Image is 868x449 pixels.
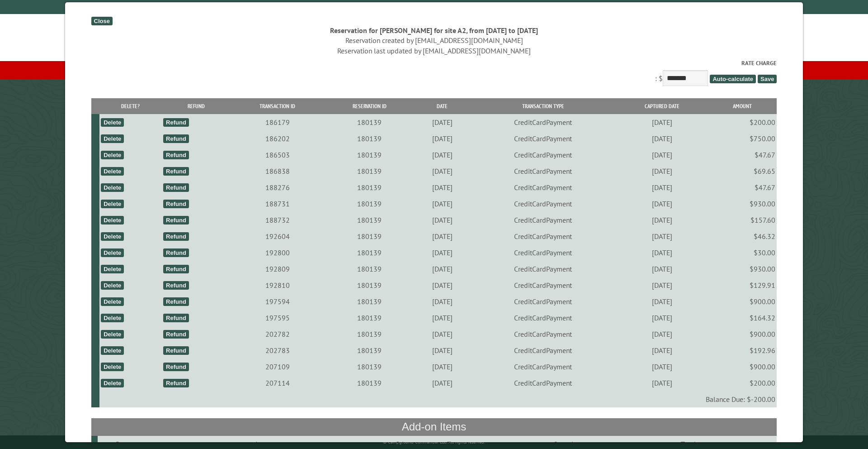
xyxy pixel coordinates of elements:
[616,277,708,293] td: [DATE]
[414,358,470,375] td: [DATE]
[383,439,485,445] small: © Campground Commander LLC. All rights reserved.
[708,244,777,261] td: $30.00
[470,163,616,179] td: CreditCardPayment
[470,244,616,261] td: CreditCardPayment
[231,147,325,163] td: 186503
[231,179,325,196] td: 188276
[414,114,470,130] td: [DATE]
[101,151,124,159] div: Delete
[325,342,415,358] td: 180139
[91,59,777,88] div: : $
[414,342,470,358] td: [DATE]
[163,151,189,159] div: Refund
[231,293,325,310] td: 197594
[708,98,777,114] th: Amount
[91,418,777,435] th: Add-on Items
[231,98,325,114] th: Transaction ID
[101,330,124,339] div: Delete
[231,130,325,147] td: 186202
[325,244,415,261] td: 180139
[325,98,415,114] th: Reservation ID
[708,212,777,228] td: $157.60
[470,212,616,228] td: CreditCardPayment
[616,179,708,196] td: [DATE]
[616,326,708,342] td: [DATE]
[616,358,708,375] td: [DATE]
[470,375,616,391] td: CreditCardPayment
[616,114,708,130] td: [DATE]
[231,310,325,326] td: 197595
[163,134,189,143] div: Refund
[616,212,708,228] td: [DATE]
[616,147,708,163] td: [DATE]
[616,244,708,261] td: [DATE]
[325,179,415,196] td: 180139
[325,358,415,375] td: 180139
[325,130,415,147] td: 180139
[708,375,777,391] td: $200.00
[414,130,470,147] td: [DATE]
[470,358,616,375] td: CreditCardPayment
[101,379,124,387] div: Delete
[616,293,708,310] td: [DATE]
[163,265,189,273] div: Refund
[470,277,616,293] td: CreditCardPayment
[325,261,415,277] td: 180139
[231,212,325,228] td: 188732
[101,118,124,127] div: Delete
[470,196,616,212] td: CreditCardPayment
[101,346,124,355] div: Delete
[470,342,616,358] td: CreditCardPayment
[470,261,616,277] td: CreditCardPayment
[99,391,777,407] td: Balance Due: $-200.00
[163,297,189,306] div: Refund
[91,59,777,67] label: Rate Charge
[414,261,470,277] td: [DATE]
[163,118,189,127] div: Refund
[414,244,470,261] td: [DATE]
[708,130,777,147] td: $750.00
[231,244,325,261] td: 192800
[470,98,616,114] th: Transaction Type
[414,98,470,114] th: Date
[325,147,415,163] td: 180139
[708,179,777,196] td: $47.67
[91,35,777,45] div: Reservation created by [EMAIL_ADDRESS][DOMAIN_NAME]
[708,293,777,310] td: $900.00
[101,363,124,371] div: Delete
[325,114,415,130] td: 180139
[708,358,777,375] td: $900.00
[708,277,777,293] td: $129.91
[414,147,470,163] td: [DATE]
[163,167,189,176] div: Refund
[470,130,616,147] td: CreditCardPayment
[414,163,470,179] td: [DATE]
[325,326,415,342] td: 180139
[162,98,231,114] th: Refund
[708,163,777,179] td: $69.65
[414,277,470,293] td: [DATE]
[231,228,325,244] td: 192604
[325,228,415,244] td: 180139
[414,375,470,391] td: [DATE]
[325,196,415,212] td: 180139
[616,310,708,326] td: [DATE]
[616,375,708,391] td: [DATE]
[470,228,616,244] td: CreditCardPayment
[470,179,616,196] td: CreditCardPayment
[163,183,189,192] div: Refund
[101,314,124,322] div: Delete
[231,114,325,130] td: 186179
[414,179,470,196] td: [DATE]
[163,200,189,208] div: Refund
[414,293,470,310] td: [DATE]
[163,363,189,371] div: Refund
[91,46,777,56] div: Reservation last updated by [EMAIL_ADDRESS][DOMAIN_NAME]
[414,326,470,342] td: [DATE]
[708,261,777,277] td: $930.00
[708,228,777,244] td: $46.32
[101,200,124,208] div: Delete
[231,163,325,179] td: 186838
[414,196,470,212] td: [DATE]
[325,310,415,326] td: 180139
